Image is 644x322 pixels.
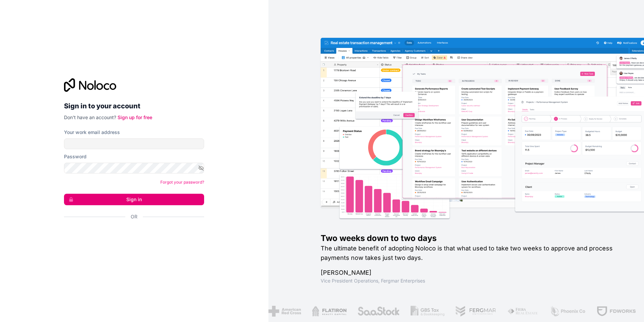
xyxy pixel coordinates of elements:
[357,306,399,317] img: /assets/saastock-C6Zbiodz.png
[321,268,622,277] h1: [PERSON_NAME]
[321,244,622,263] h2: The ultimate benefit of adopting Noloco is that what used to take two weeks to approve and proces...
[64,153,87,160] label: Password
[61,227,202,242] iframe: Sign in with Google Button
[596,306,636,317] img: /assets/fdworks-Bi04fVtw.png
[160,180,204,185] a: Forgot your password?
[64,163,204,173] input: Password
[268,306,300,317] img: /assets/american-red-cross-BAupjrZR.png
[64,129,120,136] label: Your work email address
[64,100,204,112] h2: Sign in to your account
[549,306,586,317] img: /assets/phoenix-BREaitsQ.png
[455,306,496,317] img: /assets/fergmar-CudnrXN5.png
[64,138,204,149] input: Email address
[507,306,539,317] img: /assets/fiera-fwj2N5v4.png
[64,194,204,205] button: Sign in
[312,306,346,317] img: /assets/flatiron-C8eUkumj.png
[321,277,622,284] h1: Vice President Operations , Fergmar Enterprises
[410,306,445,317] img: /assets/gbstax-C-GtDUiK.png
[118,114,152,120] a: Sign up for free
[321,233,622,244] h1: Two weeks down to two days
[64,114,116,120] span: Don't have an account?
[131,213,137,220] span: Or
